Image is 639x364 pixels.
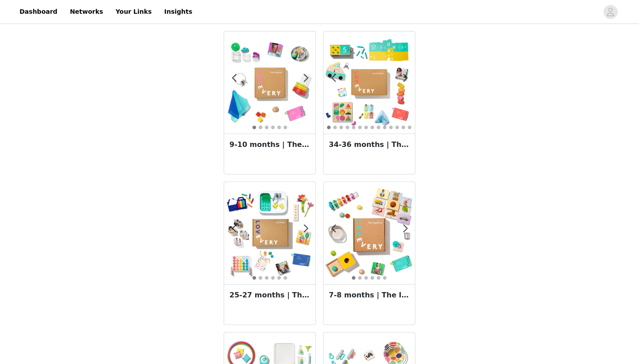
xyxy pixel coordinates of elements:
button: 2 [258,125,263,130]
button: 5 [277,125,281,130]
a: Networks [64,2,108,22]
button: 6 [358,125,362,130]
h3: 7-8 months | The Inspector Play Kit [329,290,410,301]
button: 14 [407,125,412,130]
button: 3 [339,125,343,130]
h3: 34-36 months | The Free Spirit Play Kit [329,139,410,150]
button: 5 [351,125,356,130]
button: 6 [383,276,387,280]
button: 6 [283,276,288,280]
button: 3 [264,276,269,280]
button: 1 [351,276,356,280]
button: 5 [376,276,381,280]
button: 7 [364,125,368,130]
button: 8 [370,125,375,130]
button: 9 [376,125,381,130]
button: 1 [327,125,331,130]
div: avatar [606,5,615,19]
button: 5 [277,276,281,280]
button: 1 [252,125,256,130]
button: 13 [401,125,406,130]
a: Insights [159,2,197,22]
img: The Helper Play Kit by Lovevery [224,187,316,279]
a: Dashboard [14,2,63,22]
button: 4 [271,125,275,130]
button: 2 [333,125,337,130]
img: The Inspector Play Kit by Lovevery [323,187,415,279]
button: 2 [358,276,362,280]
button: 3 [364,276,368,280]
img: The Explorer Play Kit by Lovevery [224,37,316,128]
button: 4 [370,276,375,280]
button: 4 [271,276,275,280]
button: 6 [283,125,288,130]
button: 1 [252,276,256,280]
button: 4 [345,125,350,130]
button: 12 [395,125,399,130]
button: 3 [264,125,269,130]
button: 10 [383,125,387,130]
a: Your Links [110,2,157,22]
button: 11 [389,125,393,130]
h3: 9-10 months | The Explorer Play Kit [229,139,310,150]
h3: 25-27 months | The Helper Play Kit [229,290,310,301]
button: 2 [258,276,263,280]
